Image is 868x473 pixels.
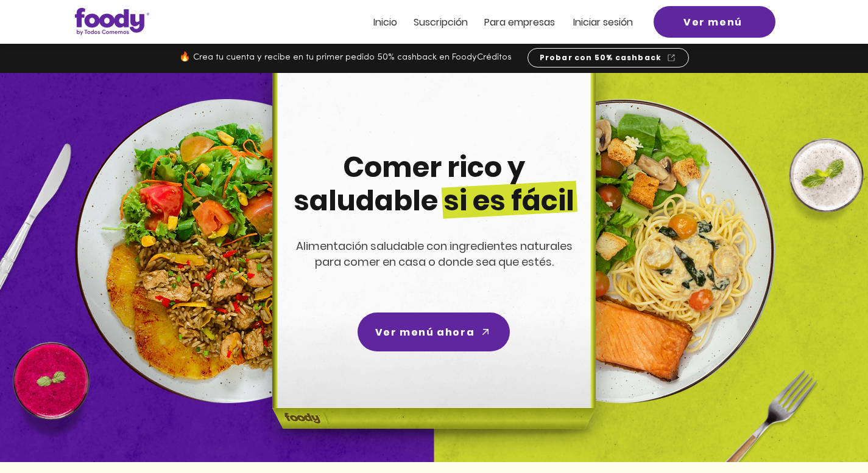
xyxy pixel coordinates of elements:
[540,52,662,63] span: Probar con 50% cashback
[373,15,397,29] span: Inicio
[654,6,775,38] a: Ver menú
[358,312,510,351] a: Ver menú ahora
[375,325,475,340] span: Ver menú ahora
[373,17,397,27] a: Inicio
[484,17,555,27] a: Para empresas
[414,17,468,27] a: Suscripción
[414,15,468,29] span: Suscripción
[294,148,574,220] span: Comer rico y saludable si es fácil
[75,99,379,403] img: left-dish-compress.png
[683,15,743,30] span: Ver menú
[573,17,633,27] a: Iniciar sesión
[238,73,626,462] img: headline-center-compress.png
[179,53,512,62] span: 🔥 Crea tu cuenta y recibe en tu primer pedido 50% cashback en FoodyCréditos
[528,48,689,67] a: Probar con 50% cashback
[496,15,555,29] span: ra empresas
[75,8,149,35] img: Logo_Foody V2.0.0 (3).png
[484,15,496,29] span: Pa
[573,15,633,29] span: Iniciar sesión
[296,238,573,269] span: Alimentación saludable con ingredientes naturales para comer en casa o donde sea que estés.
